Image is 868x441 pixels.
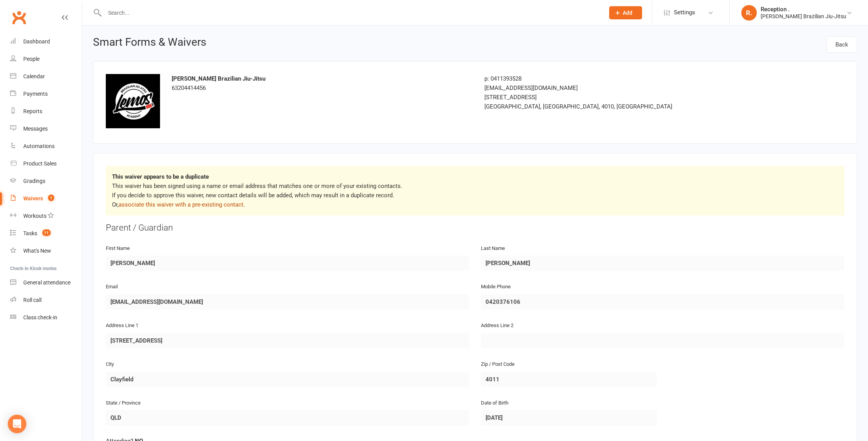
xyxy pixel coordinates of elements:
[609,6,642,19] button: Add
[10,33,82,50] a: Dashboard
[23,160,57,167] div: Product Sales
[10,225,82,242] a: Tasks 11
[484,83,723,93] div: [EMAIL_ADDRESS][DOMAIN_NAME]
[481,283,511,291] label: Mobile Phone
[106,245,130,253] label: First Name
[23,279,71,286] div: General attendance
[112,173,209,180] strong: This waiver appears to be a duplicate
[10,138,82,155] a: Automations
[741,5,757,21] div: R.
[93,36,206,50] h1: Smart Forms & Waivers
[106,399,141,407] label: State / Province
[10,155,82,172] a: Product Sales
[106,283,118,291] label: Email
[119,201,243,208] a: associate this waiver with a pre-existing contact
[10,172,82,190] a: Gradings
[481,360,515,369] label: Zip / Post Code
[23,314,57,320] div: Class check-in
[172,75,265,82] strong: [PERSON_NAME] Brazilian Jiu-Jitsu
[23,108,42,114] div: Reports
[10,274,82,291] a: General attendance kiosk mode
[484,102,723,111] div: [GEOGRAPHIC_DATA], [GEOGRAPHIC_DATA], 4010, [GEOGRAPHIC_DATA]
[23,248,51,254] div: What's New
[23,143,55,149] div: Automations
[23,73,45,79] div: Calendar
[761,6,846,13] div: Reception .
[23,230,37,236] div: Tasks
[106,74,160,128] img: logo.png
[10,309,82,326] a: Class kiosk mode
[674,4,695,21] span: Settings
[112,181,838,209] p: This waiver has been signed using a name or email address that matches one or more of your existi...
[481,322,513,330] label: Address Line 2
[10,242,82,260] a: What's New
[481,245,505,253] label: Last Name
[23,91,48,97] div: Payments
[761,13,846,20] div: [PERSON_NAME] Brazilian Jiu-Jitsu
[48,195,54,201] span: 1
[623,10,632,16] span: Add
[10,103,82,120] a: Reports
[10,85,82,103] a: Payments
[23,213,46,219] div: Workouts
[172,74,473,93] div: 63204414456
[23,178,45,184] div: Gradings
[106,322,138,330] label: Address Line 1
[10,50,82,68] a: People
[10,120,82,138] a: Messages
[8,415,26,433] div: Open Intercom Messenger
[10,68,82,85] a: Calendar
[23,195,43,202] div: Waivers
[484,93,723,102] div: [STREET_ADDRESS]
[23,56,40,62] div: People
[23,297,41,303] div: Roll call
[10,291,82,309] a: Roll call
[10,207,82,225] a: Workouts
[9,8,29,27] a: Clubworx
[23,38,50,45] div: Dashboard
[484,74,723,83] div: p: 0411393528
[42,229,51,236] span: 11
[106,360,114,369] label: City
[106,222,844,234] div: Parent / Guardian
[481,399,508,407] label: Date of Birth
[23,126,48,132] div: Messages
[827,36,857,53] a: Back
[10,190,82,207] a: Waivers 1
[102,7,599,18] input: Search...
